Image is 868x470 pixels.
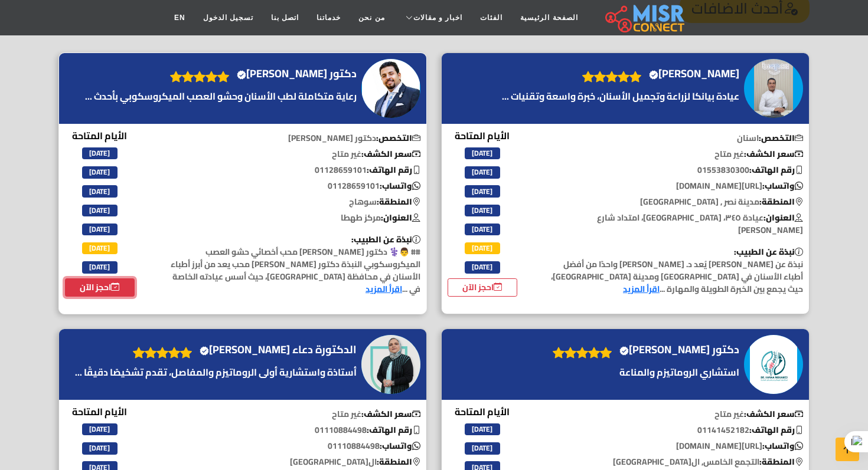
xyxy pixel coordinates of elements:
[448,129,517,297] div: الأيام المتاحة
[380,178,420,193] b: واتساب:
[237,70,246,80] svg: Verified account
[381,210,420,225] b: العنوان:
[619,343,739,356] h4: دكتور [PERSON_NAME]
[82,442,118,454] span: [DATE]
[377,194,420,209] b: المنطقة:
[744,406,803,422] b: سعر الكشف:
[537,132,810,144] p: اسنان
[361,59,420,118] img: دكتور مينا محب
[361,406,420,422] b: سعر الكشف:
[537,148,810,160] p: غير متاح
[350,6,393,29] a: من نحن
[72,365,360,379] a: أستاذة واستشارية أولى الروماتيزم والمفاصل، تقدم تشخيصًا دقيقًا ...
[165,6,194,29] a: EN
[413,12,463,23] span: اخبار و مقالات
[537,424,810,436] p: 01141452182
[200,343,357,356] h4: الدكتورة دعاء [PERSON_NAME]
[647,65,742,83] a: [PERSON_NAME]
[623,281,660,297] a: اقرأ المزيد
[155,180,427,192] p: 01128659101
[155,212,427,224] p: مركز طهطا
[82,224,118,235] span: [DATE]
[308,6,350,29] a: خدماتنا
[465,442,500,454] span: [DATE]
[361,335,420,394] img: الدكتورة دعاء صلاح عطا
[465,423,500,435] span: [DATE]
[619,346,629,356] svg: Verified account
[380,438,420,453] b: واتساب:
[465,205,500,216] span: [DATE]
[465,242,500,254] span: [DATE]
[537,180,810,192] p: [URL][DOMAIN_NAME]
[82,89,360,103] a: رعاية متكاملة لطب الأسنان وحشو العصب الميكروسكوبي بأحدث ...
[155,424,427,436] p: 01110884498
[82,185,118,197] span: [DATE]
[499,89,742,103] a: عيادة بيانكا لزراعة وتجميل الأسنان، خبرة واسعة وتقنيات ...
[649,67,739,80] h4: [PERSON_NAME]
[367,162,420,178] b: رقم الهاتف:
[605,3,684,32] img: main.misr_connect
[155,234,427,295] p: ## 👨⚕️ دكتور [PERSON_NAME] محب أخصائي حشو العصب الميكروسكوبي النبذة دكتور [PERSON_NAME] محب يعد م...
[649,70,658,80] svg: Verified account
[200,346,209,356] svg: Verified account
[744,335,803,394] img: دكتور هناء محمد حسن
[537,196,810,208] p: مدينة نصر , [GEOGRAPHIC_DATA]
[471,6,511,29] a: الفئات
[465,185,500,197] span: [DATE]
[465,166,500,178] span: [DATE]
[465,224,500,235] span: [DATE]
[366,281,402,297] a: اقرأ المزيد
[155,196,427,208] p: سوهاج
[537,164,810,176] p: 01553830300
[155,132,427,144] p: دكتور [PERSON_NAME]
[155,164,427,176] p: 01128659101
[511,6,586,29] a: الصفحة الرئيسية
[744,146,803,162] b: سعر الكشف:
[465,261,500,273] span: [DATE]
[734,244,803,259] b: نبذة عن الطبيب:
[155,408,427,420] p: غير متاح
[237,67,357,80] h4: دكتور [PERSON_NAME]
[351,232,420,247] b: نبذة عن الطبيب:
[537,440,810,452] p: [URL][DOMAIN_NAME]
[262,6,308,29] a: اتصل بنا
[749,422,803,438] b: رقم الهاتف:
[537,246,810,295] p: نبذة عن [PERSON_NAME] يُعد د. [PERSON_NAME] واحدًا من أفضل أطباء الأسنان في [GEOGRAPHIC_DATA] ومد...
[82,423,118,435] span: [DATE]
[744,59,803,118] img: الدكتور محمد محسن محمد
[155,456,427,468] p: ال[GEOGRAPHIC_DATA]
[547,365,742,379] a: استشاري الروماتيزم والمناعة
[759,454,803,469] b: المنطقة:
[376,130,420,146] b: التخصص:
[82,166,118,178] span: [DATE]
[537,408,810,420] p: غير متاح
[194,6,262,29] a: تسجيل الدخول
[82,147,118,159] span: [DATE]
[762,178,803,193] b: واتساب:
[361,146,420,162] b: سعر الكشف:
[763,210,803,225] b: العنوان:
[618,341,742,359] a: دكتور [PERSON_NAME]
[65,278,135,297] a: احجز الآن
[155,148,427,160] p: غير متاح
[82,261,118,273] span: [DATE]
[82,205,118,216] span: [DATE]
[82,242,118,254] span: [DATE]
[762,438,803,453] b: واتساب:
[537,212,810,236] p: عيادة ٣٤٥، [GEOGRAPHIC_DATA]، امتداد شارع [PERSON_NAME]
[749,162,803,178] b: رقم الهاتف:
[537,456,810,468] p: التجمع الخامس, ال[GEOGRAPHIC_DATA]
[367,422,420,438] b: رقم الهاتف:
[465,147,500,159] span: [DATE]
[394,6,472,29] a: اخبار و مقالات
[155,440,427,452] p: 01110884498
[235,65,360,83] a: دكتور [PERSON_NAME]
[65,129,135,297] div: الأيام المتاحة
[198,341,360,359] a: الدكتورة دعاء [PERSON_NAME]
[448,278,517,297] a: احجز الآن
[377,454,420,469] b: المنطقة:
